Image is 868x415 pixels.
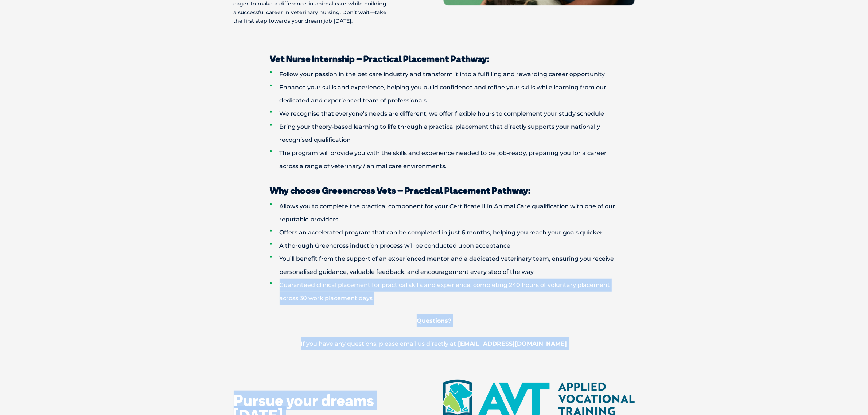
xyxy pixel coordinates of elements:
li: Allows you to complete the practical component for your Certificate II in Animal Care qualificati... [270,200,624,226]
li: The program will provide you with the skills and experience needed to be job-ready, preparing you... [270,147,624,173]
li: We recognise that everyone’s needs are different, we offer flexible hours to complement your stud... [270,107,624,120]
li: Bring your theory-based learning to life through a practical placement that directly supports you... [270,120,624,147]
strong: Questions? [417,317,451,324]
li: A thorough Greencross induction process will be conducted upon acceptance [270,239,624,252]
a: [EMAIL_ADDRESS][DOMAIN_NAME] [458,340,567,347]
strong: Vet Nurse Internship – Practical Placement Pathway: [270,53,490,64]
p: If you have any questions, please email us directly at [245,337,624,350]
li: Offers an accelerated program that can be completed in just 6 months, helping you reach your goal... [270,226,624,239]
li: Enhance your skills and experience, helping you build confidence and refine your skills while lea... [270,81,624,107]
strong: Why choose Greeencross Vets – Practical Placement Pathway: [270,185,531,196]
li: Guaranteed clinical placement for practical skills and experience, completing 240 hours of volunt... [270,279,624,305]
li: You’ll benefit from the support of an experienced mentor and a dedicated veterinary team, ensurin... [270,252,624,279]
li: Follow your passion in the pet care industry and transform it into a fulfilling and rewarding car... [270,68,624,81]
